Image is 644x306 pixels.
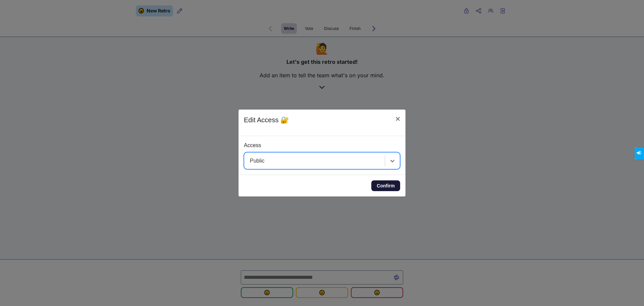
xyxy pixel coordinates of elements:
span:  [5,2,8,6]
p: Edit Access 🔐 [244,115,289,125]
button: Close [390,110,406,128]
div: Public [250,157,265,165]
label: Access [244,141,261,149]
button: Confirm [371,180,400,191]
span: × [395,114,400,123]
